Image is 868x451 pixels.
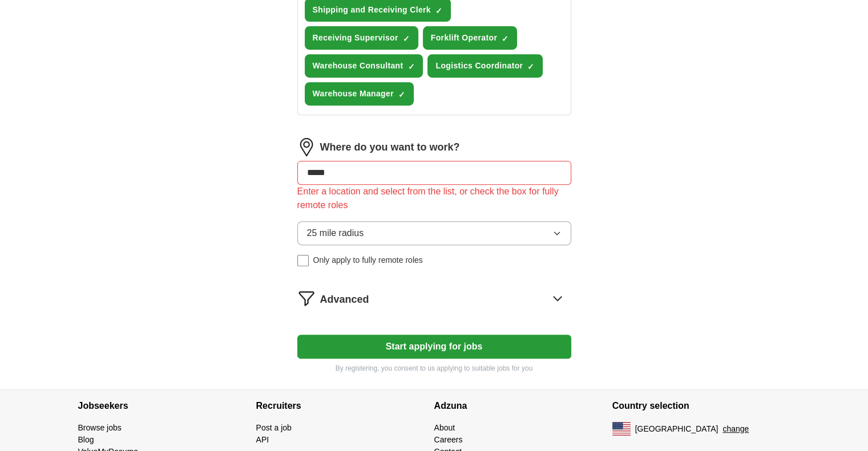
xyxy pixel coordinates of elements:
[434,435,463,444] a: Careers
[297,289,316,307] img: filter
[434,423,455,432] a: About
[502,34,508,43] span: ✓
[431,32,497,44] span: Forklift Operator
[313,88,394,100] span: Warehouse Manager
[722,423,749,435] button: change
[403,34,410,43] span: ✓
[297,185,571,212] div: Enter a location and select from the list, or check the box for fully remote roles
[320,292,369,307] span: Advanced
[305,82,414,105] button: Warehouse Manager✓
[612,422,631,436] img: US flag
[435,60,523,72] span: Logistics Coordinator
[313,254,423,266] span: Only apply to fully remote roles
[313,60,403,72] span: Warehouse Consultant
[307,226,364,240] span: 25 mile radius
[313,4,431,16] span: Shipping and Receiving Clerk
[398,90,405,99] span: ✓
[297,335,571,359] button: Start applying for jobs
[305,54,423,78] button: Warehouse Consultant✓
[297,221,571,245] button: 25 mile radius
[305,26,418,50] button: Receiving Supervisor✓
[313,32,398,44] span: Receiving Supervisor
[256,423,292,432] a: Post a job
[635,423,718,435] span: [GEOGRAPHIC_DATA]
[435,6,442,15] span: ✓
[297,363,571,373] p: By registering, you consent to us applying to suitable jobs for you
[407,62,414,71] span: ✓
[78,435,94,444] a: Blog
[423,26,517,50] button: Forklift Operator✓
[527,62,534,71] span: ✓
[256,435,269,444] a: API
[320,140,460,155] label: Where do you want to work?
[297,255,309,266] input: Only apply to fully remote roles
[612,390,790,422] h4: Country selection
[297,138,316,156] img: location.png
[427,54,543,78] button: Logistics Coordinator✓
[78,423,122,432] a: Browse jobs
